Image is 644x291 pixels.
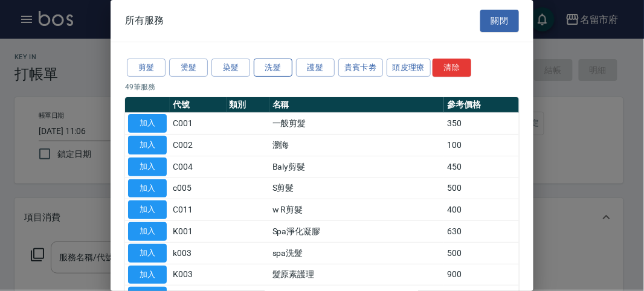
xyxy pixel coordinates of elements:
[444,221,519,243] td: 630
[269,97,445,113] th: 名稱
[128,244,167,263] button: 加入
[269,156,445,177] td: Baly剪髮
[269,177,445,199] td: S剪髮
[170,177,227,199] td: c005
[170,135,227,156] td: C002
[444,113,519,135] td: 350
[125,14,164,27] span: 所有服務
[170,199,227,221] td: C011
[269,242,445,264] td: spa洗髮
[296,59,335,77] button: 護髮
[125,82,519,92] p: 49 筆服務
[480,10,519,32] button: 關閉
[127,59,166,77] button: 剪髮
[169,59,208,77] button: 燙髮
[387,59,431,77] button: 頭皮理療
[128,179,167,198] button: 加入
[170,221,227,243] td: K001
[128,200,167,219] button: 加入
[128,136,167,155] button: 加入
[444,97,519,113] th: 參考價格
[444,199,519,221] td: 400
[170,113,227,135] td: C001
[338,59,383,77] button: 貴賓卡劵
[269,135,445,156] td: 瀏海
[444,242,519,264] td: 500
[227,97,269,113] th: 類別
[444,264,519,286] td: 900
[170,156,227,177] td: C004
[128,222,167,241] button: 加入
[128,158,167,176] button: 加入
[433,59,471,77] button: 清除
[444,135,519,156] td: 100
[128,266,167,284] button: 加入
[444,156,519,177] td: 450
[211,59,250,77] button: 染髮
[170,97,227,113] th: 代號
[254,59,292,77] button: 洗髮
[128,114,167,133] button: 加入
[444,177,519,199] td: 500
[170,242,227,264] td: k003
[269,221,445,243] td: Spa淨化凝膠
[269,199,445,221] td: w R剪髮
[269,264,445,286] td: 髮原素護理
[269,113,445,135] td: 一般剪髮
[170,264,227,286] td: K003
